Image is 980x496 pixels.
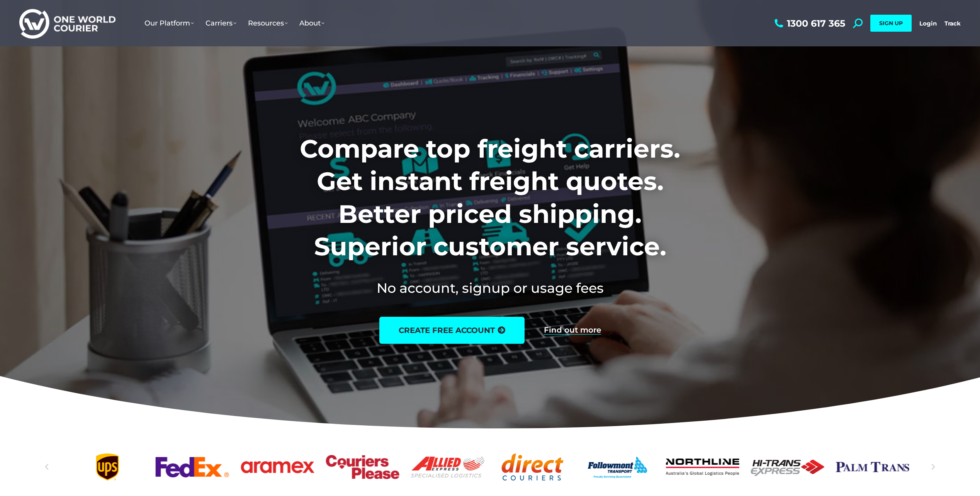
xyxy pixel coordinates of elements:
[544,326,601,335] a: Find out more
[241,454,314,481] a: Aramex_logo
[944,20,961,27] a: Track
[879,20,903,27] span: SIGN UP
[379,317,525,344] a: create free account
[751,454,824,481] a: Hi-Trans_logo
[248,19,288,27] span: Resources
[496,454,569,481] div: 9 / 25
[71,454,909,481] div: Slides
[836,454,909,481] div: 13 / 25
[411,454,484,481] a: Allied Express logo
[751,454,824,481] div: 12 / 25
[156,454,229,481] div: 5 / 25
[496,454,569,481] a: Direct Couriers logo
[870,15,912,32] a: SIGN UP
[919,20,937,27] a: Login
[242,11,294,35] a: Resources
[200,11,242,35] a: Carriers
[249,132,731,263] h1: Compare top freight carriers. Get instant freight quotes. Better priced shipping. Superior custom...
[241,454,314,481] div: 6 / 25
[666,454,739,481] a: Northline logo
[139,11,200,35] a: Our Platform
[144,19,194,27] span: Our Platform
[411,454,484,481] div: 8 / 25
[294,11,330,35] a: About
[71,454,144,481] a: UPS logo
[581,454,654,481] a: Followmont transoirt web logo
[666,454,739,481] div: 11 / 25
[206,19,236,27] span: Carriers
[19,8,115,39] img: One World Courier
[299,19,324,27] span: About
[156,454,229,481] a: FedEx logo
[836,454,909,481] a: Palm-Trans-logo_x2-1
[249,279,731,297] h2: No account, signup or usage fees
[71,454,144,481] div: 4 / 25
[326,454,399,481] div: 7 / 25
[773,19,845,28] a: 1300 617 365
[581,454,654,481] div: 10 / 25
[326,454,399,481] a: Couriers Please logo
